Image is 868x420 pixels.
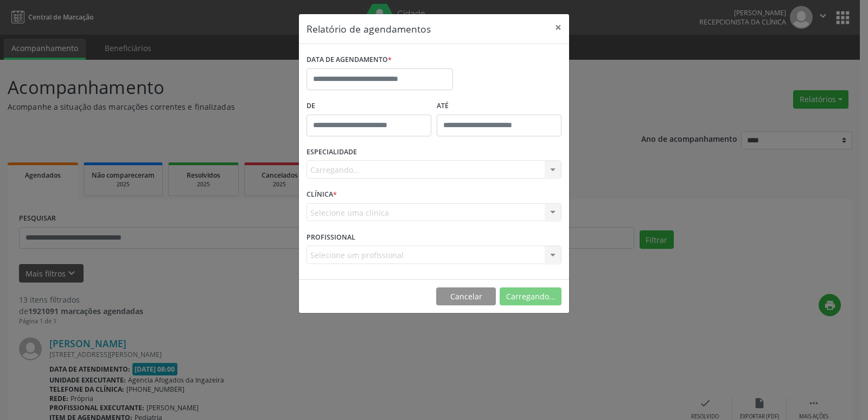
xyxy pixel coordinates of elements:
label: De [307,98,431,115]
button: Cancelar [436,287,496,306]
label: DATA DE AGENDAMENTO [307,52,392,68]
label: PROFISSIONAL [307,229,355,246]
button: Carregando... [500,287,561,306]
h5: Relatório de agendamentos [307,22,431,36]
label: ATÉ [437,98,561,115]
label: ESPECIALIDADE [307,144,357,161]
button: Close [547,14,569,41]
label: CLÍNICA [307,186,337,203]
